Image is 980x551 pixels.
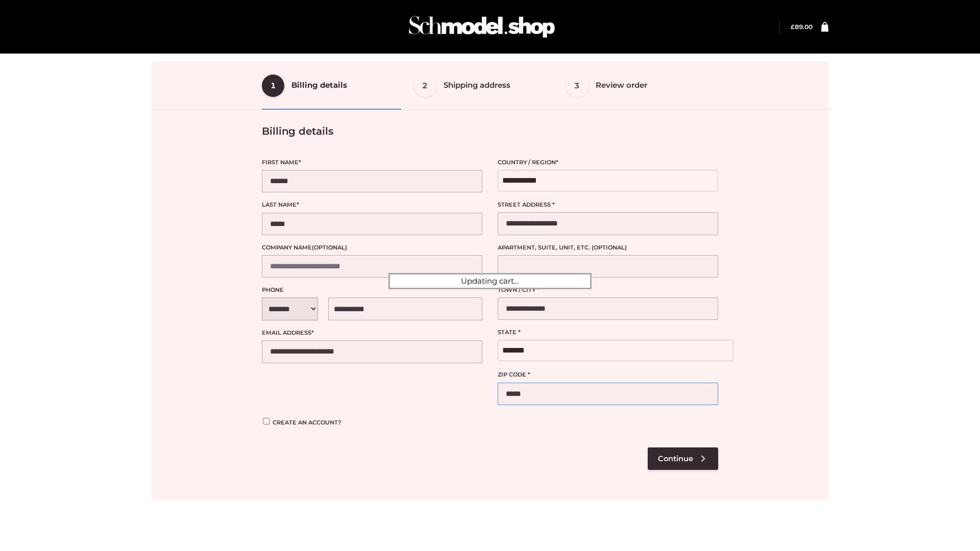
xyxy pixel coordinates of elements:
img: Schmodel Admin 964 [405,7,558,47]
span: £ [791,23,795,31]
bdi: 89.00 [791,23,813,31]
div: Updating cart... [388,273,592,289]
a: £89.00 [791,23,813,31]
